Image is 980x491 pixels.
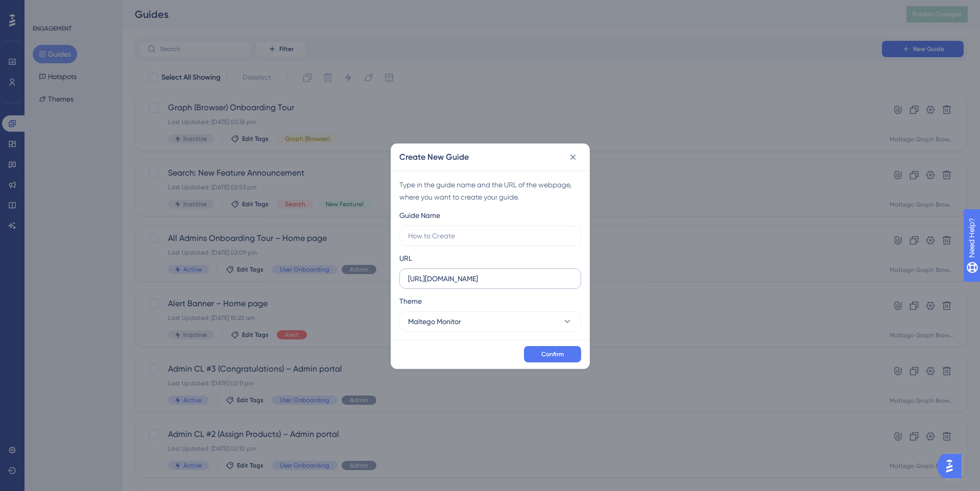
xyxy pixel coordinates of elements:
[399,295,422,307] span: Theme
[541,350,564,358] span: Confirm
[399,209,440,222] div: Guide Name
[408,315,461,328] span: Maltego Monitor
[408,273,572,284] input: https://www.example.com
[937,451,968,481] iframe: UserGuiding AI Assistant Launcher
[399,151,469,163] h2: Create New Guide
[399,252,412,264] div: URL
[399,179,581,203] div: Type in the guide name and the URL of the webpage, where you want to create your guide.
[408,230,572,241] input: How to Create
[24,3,64,15] span: Need Help?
